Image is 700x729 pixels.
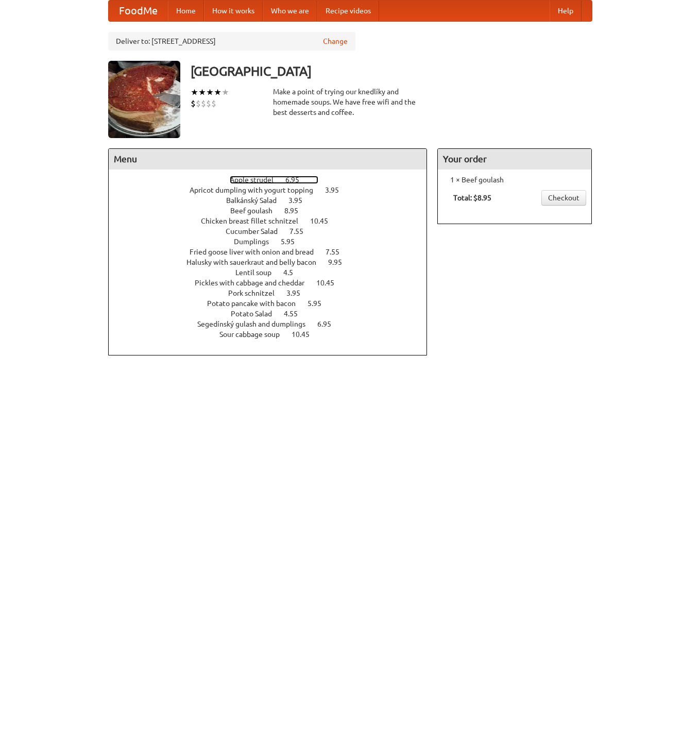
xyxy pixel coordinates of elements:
span: Cucumber Salad [226,227,288,235]
span: Fried goose liver with onion and bread [190,248,324,256]
a: Help [550,1,582,21]
a: Segedínský gulash and dumplings 6.95 [197,320,350,328]
span: Segedínský gulash and dumplings [197,320,316,328]
span: 10.45 [316,279,345,287]
a: Lentil soup 4.5 [235,268,312,277]
span: 8.95 [284,207,309,215]
span: 4.5 [283,268,303,277]
a: Change [323,36,348,46]
span: Halusky with sauerkraut and belly bacon [186,258,327,266]
a: Apricot dumpling with yogurt topping 3.95 [190,186,358,194]
li: $ [201,98,206,109]
div: Make a point of trying our knedlíky and homemade soups. We have free wifi and the best desserts a... [273,87,428,117]
li: $ [191,98,196,109]
li: ★ [206,87,214,98]
span: Apple strudel [230,176,284,184]
span: Potato Salad [231,310,282,318]
a: Dumplings 5.95 [234,238,314,246]
a: FoodMe [109,1,168,21]
a: How it works [204,1,263,21]
span: 5.95 [281,238,305,246]
a: Halusky with sauerkraut and belly bacon 9.95 [186,258,361,266]
span: Dumplings [234,238,279,246]
span: 6.95 [317,320,342,328]
li: ★ [191,87,198,98]
a: Fried goose liver with onion and bread 7.55 [190,248,358,256]
li: ★ [221,87,229,98]
span: Pork schnitzel [228,289,285,297]
span: 4.55 [284,310,308,318]
span: 10.45 [310,217,338,225]
li: 1 × Beef goulash [443,175,586,185]
span: Sour cabbage soup [219,330,290,338]
span: 9.95 [328,258,352,266]
span: 10.45 [292,330,320,338]
a: Home [168,1,204,21]
li: $ [206,98,211,109]
span: Chicken breast fillet schnitzel [201,217,309,225]
a: Potato pancake with bacon 5.95 [207,299,340,308]
a: Balkánský Salad 3.95 [226,196,321,205]
a: Beef goulash 8.95 [230,207,317,215]
h4: Your order [438,149,591,169]
a: Recipe videos [317,1,379,21]
span: 3.95 [325,186,349,194]
a: Potato Salad 4.55 [231,310,317,318]
li: $ [196,98,201,109]
img: angular.jpg [108,61,180,138]
h4: Menu [109,149,427,169]
div: Deliver to: [STREET_ADDRESS] [108,32,355,50]
span: Pickles with cabbage and cheddar [195,279,315,287]
a: Chicken breast fillet schnitzel 10.45 [201,217,347,225]
span: 3.95 [286,289,311,297]
span: 6.95 [285,176,310,184]
h3: [GEOGRAPHIC_DATA] [191,61,592,81]
a: Pork schnitzel 3.95 [228,289,319,297]
a: Cucumber Salad 7.55 [226,227,322,235]
span: 7.55 [326,248,350,256]
span: Apricot dumpling with yogurt topping [190,186,323,194]
span: Lentil soup [235,268,282,277]
span: 7.55 [289,227,314,235]
a: Sour cabbage soup 10.45 [219,330,329,338]
b: Total: $8.95 [453,194,491,202]
span: Potato pancake with bacon [207,299,306,308]
span: 5.95 [308,299,332,308]
span: Beef goulash [230,207,283,215]
span: 3.95 [288,196,313,205]
a: Who we are [263,1,317,21]
a: Apple strudel 6.95 [230,176,318,184]
span: Balkánský Salad [226,196,287,205]
li: ★ [214,87,221,98]
a: Pickles with cabbage and cheddar 10.45 [195,279,353,287]
a: Checkout [541,190,586,206]
li: $ [211,98,216,109]
li: ★ [198,87,206,98]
